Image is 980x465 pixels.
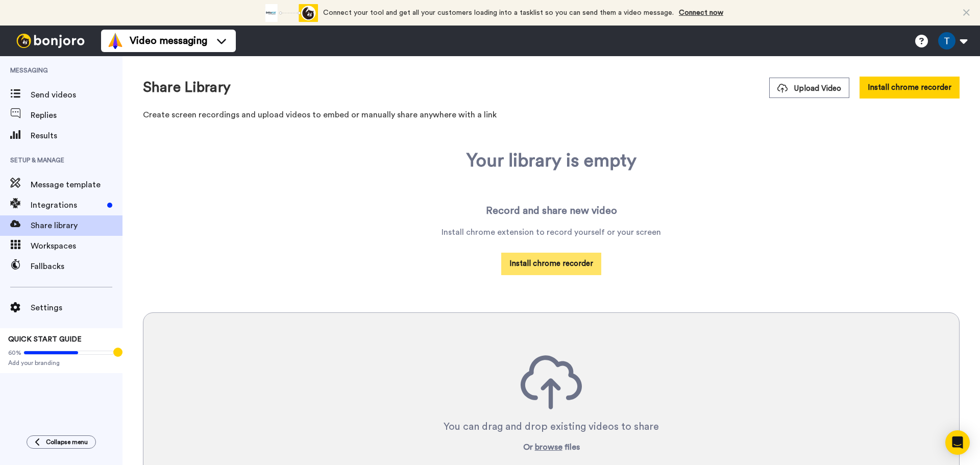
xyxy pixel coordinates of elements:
[31,219,122,232] span: Share library
[945,430,970,455] div: Open Intercom Messenger
[143,109,960,121] p: Create screen recordings and upload videos to embed or manually share anywhere with a link
[8,336,82,343] span: QUICK START GUIDE
[444,420,659,434] div: You can drag and drop existing videos to share
[31,260,122,273] span: Fallbacks
[523,441,580,453] p: Or files
[130,34,207,48] span: Video messaging
[8,359,114,367] span: Add your branding
[262,4,318,22] div: animation
[31,302,122,314] span: Settings
[501,253,601,275] button: Install chrome recorder
[113,348,122,357] div: Tooltip anchor
[31,109,122,121] span: Replies
[31,89,122,101] span: Send videos
[31,130,122,142] span: Results
[486,204,617,218] div: Record and share new video
[679,9,723,16] a: Connect now
[442,226,661,238] div: Install chrome extension to record yourself or your screen
[777,83,841,94] span: Upload Video
[323,9,674,16] span: Connect your tool and get all your customers loading into a tasklist so you can send them a video...
[12,34,89,48] img: bj-logo-header-white.svg
[27,435,96,449] button: Collapse menu
[769,78,849,98] button: Upload Video
[31,240,122,252] span: Workspaces
[46,438,88,446] span: Collapse menu
[8,349,21,357] span: 60%
[535,441,562,453] button: browse
[467,151,636,171] div: Your library is empty
[143,80,231,95] h1: Share Library
[860,77,960,99] button: Install chrome recorder
[31,199,103,211] span: Integrations
[31,179,122,191] span: Message template
[107,33,124,49] img: vm-color.svg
